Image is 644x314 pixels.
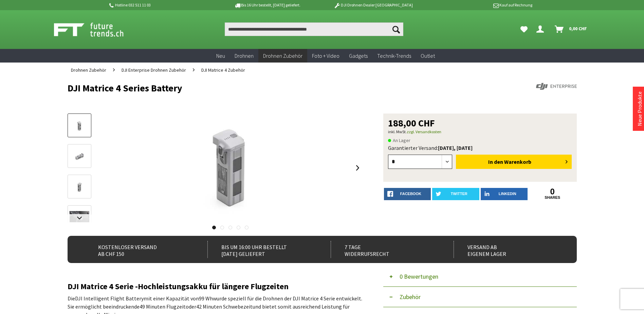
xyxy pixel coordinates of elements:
a: DJI Matrice 4 Zubehör [198,63,249,77]
span: DJI Matrice 4 Serie - [68,281,138,292]
img: DJI Matrice 4 Series Battery [149,114,312,222]
a: Foto + Video [307,49,344,63]
span: 0,00 CHF [569,23,587,34]
span: Drohnen [235,52,254,59]
a: Technik-Trends [372,49,416,63]
a: DJI Enterprise Drohnen Zubehör [118,63,189,77]
img: Shop Futuretrends - zur Startseite wechseln [54,21,139,38]
a: Meine Favoriten [517,22,531,36]
a: Warenkorb [552,22,590,36]
div: 7 Tage Widerrufsrecht [331,241,439,258]
a: facebook [384,188,431,200]
div: Kostenloser Versand ab CHF 150 [85,241,193,258]
a: Neu [211,49,230,63]
span: DJI Intelligent Flight Battery [75,295,144,302]
a: Drohnen Zubehör [258,49,307,63]
div: Versand ab eigenem Lager [454,241,562,258]
button: Suchen [389,22,403,36]
b: [DATE], [DATE] [438,144,473,151]
p: Hotline 032 511 11 03 [108,1,214,9]
button: Zubehör [383,287,577,307]
span: Warenkorb [504,158,531,165]
span: Drohnen Zubehör [71,67,106,73]
div: Garantierter Versand: [388,144,572,151]
a: LinkedIn [481,188,528,200]
a: Outlet [416,49,440,63]
span: facebook [400,192,421,196]
span: Technik-Trends [377,52,411,59]
span: Neu [216,52,225,59]
a: Drohnen Zubehör [68,63,110,77]
span: 42 Minuten Schwebezeit [196,303,253,310]
button: 0 Bewertungen [383,266,577,287]
p: Bis 16 Uhr bestellt, [DATE] geliefert. [214,1,320,9]
a: 0 [529,188,576,195]
span: In den [488,158,503,165]
h2: Hochleistungsakku für längere Flugzeiten [68,282,363,291]
span: Foto + Video [312,52,339,59]
span: DJI Matrice 4 Zubehör [201,67,245,73]
p: inkl. MwSt. [388,128,572,136]
div: Bis um 16:00 Uhr bestellt [DATE] geliefert [207,241,316,258]
button: In den Warenkorb [456,155,572,169]
a: Gadgets [344,49,372,63]
span: DJI Enterprise Drohnen Zubehör [122,67,186,73]
a: shares [529,195,576,200]
span: LinkedIn [499,192,516,196]
span: 99 Wh [199,295,213,302]
span: twitter [451,192,467,196]
span: 188,00 CHF [388,118,435,128]
span: Outlet [421,52,435,59]
a: Neue Produkte [636,91,643,126]
a: Drohnen [230,49,258,63]
p: Kauf auf Rechnung [426,1,532,9]
a: twitter [432,188,479,200]
a: zzgl. Versandkosten [407,129,441,134]
span: 49 Minuten Flugzeit [140,303,186,310]
h1: DJI Matrice 4 Series Battery [68,83,475,93]
input: Produkt, Marke, Kategorie, EAN, Artikelnummer… [225,22,403,36]
span: Gadgets [349,52,368,59]
a: Dein Konto [534,22,549,36]
img: Vorschau: DJI Matrice 4 Series Battery [70,119,89,133]
img: DJI Enterprise [536,83,577,90]
span: An Lager [388,136,410,144]
span: Drohnen Zubehör [263,52,302,59]
p: DJI Drohnen Dealer [GEOGRAPHIC_DATA] [320,1,426,9]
